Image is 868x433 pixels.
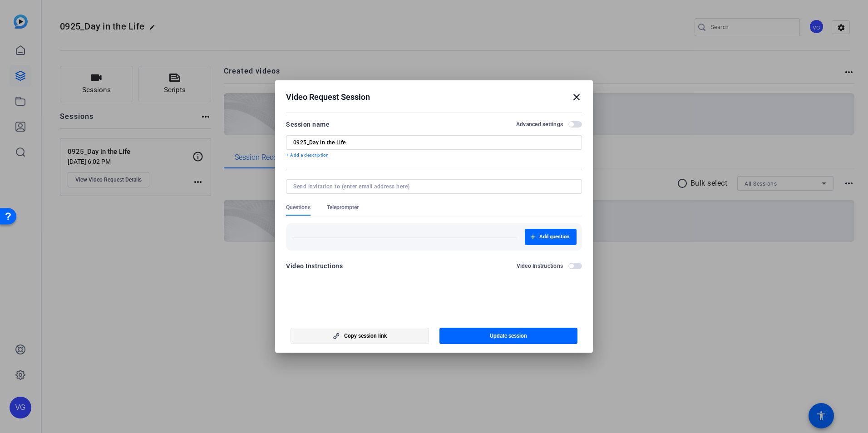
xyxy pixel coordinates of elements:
button: Update session [439,328,578,344]
mat-icon: close [571,92,582,103]
div: Session name [286,119,330,130]
button: Add question [525,229,577,245]
span: Teleprompter [327,204,359,211]
input: Send invitation to (enter email address here) [293,183,571,190]
div: Video Instructions [286,261,343,271]
input: Enter Session Name [293,139,575,146]
span: Add question [539,233,569,241]
h2: Video Instructions [517,262,563,270]
h2: Advanced settings [516,121,563,128]
div: Video Request Session [286,92,582,103]
span: Update session [490,332,527,340]
span: Copy session link [344,332,387,340]
button: Copy session link [291,328,429,344]
span: Questions [286,204,311,211]
p: + Add a description [286,152,582,159]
